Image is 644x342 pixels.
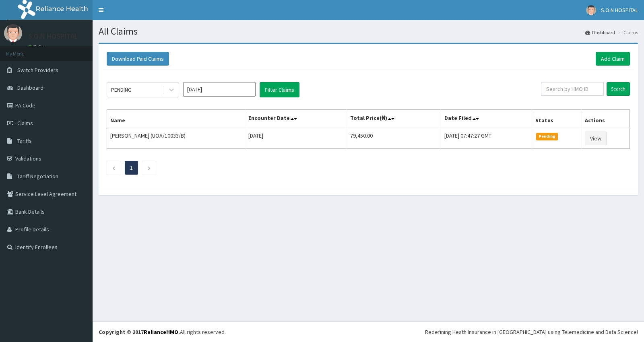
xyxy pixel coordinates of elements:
[347,110,441,128] th: Total Price(₦)
[93,321,644,342] footer: All rights reserved.
[17,119,33,127] span: Claims
[441,128,532,149] td: [DATE] 07:47:27 GMT
[4,24,22,42] img: User Image
[112,164,116,171] a: Previous page
[425,328,638,336] div: Redefining Heath Insurance in [GEOGRAPHIC_DATA] using Telemedicine and Data Science!
[99,328,180,336] strong: Copyright © 2017 .
[17,84,43,91] span: Dashboard
[28,44,47,49] a: Online
[17,137,32,144] span: Tariffs
[107,52,169,66] button: Download Paid Claims
[616,29,638,36] li: Claims
[260,82,299,97] button: Filter Claims
[601,6,638,14] span: S.O.N HOSPITAL
[532,110,582,128] th: Status
[245,128,347,149] td: [DATE]
[245,110,347,128] th: Encounter Date
[585,132,607,145] a: View
[441,110,532,128] th: Date Filed
[596,52,630,66] a: Add Claim
[541,82,604,96] input: Search by HMO ID
[585,29,615,36] a: Dashboard
[347,128,441,149] td: 79,450.00
[28,33,78,40] p: S.O.N HOSPITAL
[582,110,630,128] th: Actions
[607,82,630,96] input: Search
[107,110,245,128] th: Name
[586,5,596,15] img: User Image
[17,66,58,74] span: Switch Providers
[144,328,178,336] a: RelianceHMO
[99,26,638,37] h1: All Claims
[17,173,58,180] span: Tariff Negotiation
[183,82,256,97] input: Select Month and Year
[107,128,245,149] td: [PERSON_NAME] (UOA/10033/B)
[111,86,132,94] div: PENDING
[147,164,151,171] a: Next page
[130,164,133,171] a: Page 1 is your current page
[536,133,558,140] span: Pending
